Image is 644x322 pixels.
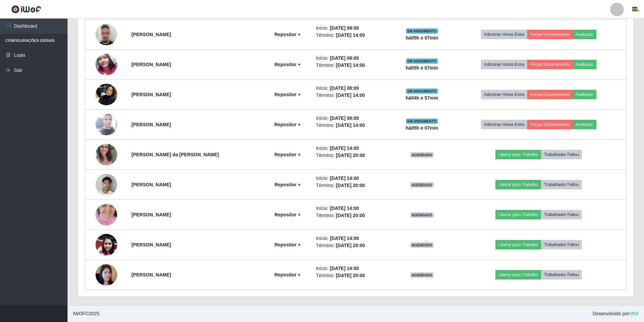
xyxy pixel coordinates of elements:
[96,80,117,109] img: 1755522333541.jpeg
[410,152,434,158] span: AGENDADO
[96,170,117,199] img: 1752582436297.jpeg
[316,235,389,242] li: Início:
[527,120,572,129] button: Forçar Encerramento
[541,150,582,159] button: Trabalhador Faltou
[481,60,527,69] button: Adicionar Horas Extra
[275,272,301,277] strong: Repositor +
[410,242,434,248] span: AGENDADO
[131,122,171,127] strong: [PERSON_NAME]
[541,240,582,249] button: Trabalhador Faltou
[541,180,582,189] button: Trabalhador Faltou
[406,88,438,94] span: EM ANDAMENTO
[275,242,301,247] strong: Repositor +
[481,120,527,129] button: Adicionar Horas Extra
[316,145,389,152] li: Início:
[410,272,434,278] span: AGENDADO
[96,195,117,234] img: 1753380554375.jpeg
[481,90,527,99] button: Adicionar Horas Extra
[336,123,365,128] time: [DATE] 14:00
[336,183,365,188] time: [DATE] 20:00
[495,270,541,279] button: Liberar para Trabalho
[316,212,389,219] li: Término:
[406,65,438,71] strong: há 05 h e 07 min
[629,311,639,316] a: iWof
[73,311,85,316] span: IWOF
[275,32,301,37] strong: Repositor +
[275,62,301,67] strong: Repositor +
[96,101,117,149] img: 1756162339010.jpeg
[316,152,389,159] li: Término:
[336,32,365,38] time: [DATE] 14:00
[406,125,438,131] strong: há 05 h e 07 min
[495,210,541,219] button: Liberar para Trabalho
[131,32,171,37] strong: [PERSON_NAME]
[336,213,365,218] time: [DATE] 20:00
[96,234,117,256] img: 1754082029820.jpeg
[131,182,171,187] strong: [PERSON_NAME]
[495,180,541,189] button: Liberar para Trabalho
[330,85,359,91] time: [DATE] 08:00
[131,62,171,67] strong: [PERSON_NAME]
[316,175,389,182] li: Início:
[406,58,438,64] span: EM ANDAMENTO
[316,242,389,249] li: Término:
[330,176,359,181] time: [DATE] 14:00
[336,243,365,248] time: [DATE] 20:00
[330,55,359,61] time: [DATE] 08:00
[593,310,639,317] span: Desenvolvido por
[527,30,572,39] button: Forçar Encerramento
[541,270,582,279] button: Trabalhador Faltou
[316,62,389,69] li: Término:
[275,122,301,127] strong: Repositor +
[572,120,596,129] button: Avaliação
[336,92,365,98] time: [DATE] 14:00
[131,272,171,277] strong: [PERSON_NAME]
[11,5,41,14] img: CoreUI Logo
[336,62,365,68] time: [DATE] 14:00
[316,85,389,92] li: Início:
[406,118,438,124] span: EM ANDAMENTO
[316,55,389,62] li: Início:
[572,30,596,39] button: Avaliação
[316,92,389,99] li: Término:
[275,92,301,97] strong: Repositor +
[131,212,171,217] strong: [PERSON_NAME]
[96,135,117,174] img: 1752618929063.jpeg
[572,60,596,69] button: Avaliação
[275,182,301,187] strong: Repositor +
[410,182,434,188] span: AGENDADO
[316,122,389,129] li: Término:
[316,115,389,122] li: Início:
[316,25,389,32] li: Início:
[96,260,117,289] img: 1756206634437.jpeg
[131,152,219,157] strong: [PERSON_NAME] da [PERSON_NAME]
[330,266,359,271] time: [DATE] 14:00
[527,60,572,69] button: Forçar Encerramento
[495,150,541,159] button: Liberar para Trabalho
[481,30,527,39] button: Adicionar Horas Extra
[316,205,389,212] li: Início:
[330,236,359,241] time: [DATE] 14:00
[73,310,101,317] span: © 2025 .
[131,242,171,247] strong: [PERSON_NAME]
[316,32,389,39] li: Término:
[316,182,389,189] li: Término:
[572,90,596,99] button: Avaliação
[96,20,117,49] img: 1753289887027.jpeg
[410,212,434,218] span: AGENDADO
[96,50,117,79] img: 1755724312093.jpeg
[336,153,365,158] time: [DATE] 20:00
[330,25,359,31] time: [DATE] 08:00
[131,92,171,97] strong: [PERSON_NAME]
[336,273,365,278] time: [DATE] 20:00
[541,210,582,219] button: Trabalhador Faltou
[495,240,541,249] button: Liberar para Trabalho
[406,95,438,101] strong: há 04 h e 57 min
[316,265,389,272] li: Início:
[330,145,359,151] time: [DATE] 14:00
[527,90,572,99] button: Forçar Encerramento
[275,212,301,217] strong: Repositor +
[316,272,389,279] li: Término:
[275,152,301,157] strong: Repositor +
[406,28,438,34] span: EM ANDAMENTO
